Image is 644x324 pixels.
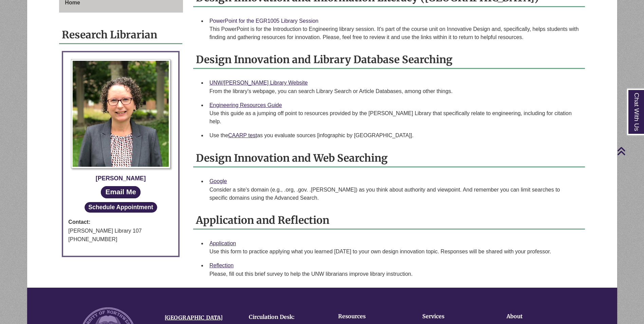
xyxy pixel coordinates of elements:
div: [PERSON_NAME] [68,174,173,183]
h2: Design Innovation and Library Database Searching [193,51,585,69]
a: Engineering Resources Guide [209,102,282,108]
h4: Resources [338,313,401,320]
a: PowerPoint for the EGR1005 Library Session [209,18,318,24]
h2: Design Innovation and Web Searching [193,149,585,167]
h4: Circulation Desk: [249,314,323,320]
a: Application [209,240,236,246]
div: [PERSON_NAME] Library 107 [68,227,173,235]
div: Consider a site's domain (e.g., .org, .gov. .[PERSON_NAME]) as you think about authority and view... [209,186,579,202]
a: Reflection [209,263,234,268]
a: Back to Top [617,146,642,156]
strong: Contact: [68,218,173,227]
img: Profile Photo [71,59,170,168]
div: Please, fill out this brief survey to help ​the UNW librarians improve library instruction. [209,270,579,278]
a: UNW/[PERSON_NAME] Library Website [209,80,308,86]
a: [GEOGRAPHIC_DATA] [165,314,223,321]
h2: Application and Reflection [193,212,585,230]
div: Use this guide as a jumping off point to resources provided by the [PERSON_NAME] Library that spe... [209,109,579,126]
button: Schedule Appointment [85,202,157,213]
div: Use this form to practice applying what you learned [DATE] to your own design innovation topic. R... [209,248,579,256]
a: Google [209,178,227,184]
h4: About [507,313,570,320]
div: From the library's webpage, you can search Library Search or Article Databases, among other things. [209,87,579,95]
div: This PowerPoint is for the Introduction to Engineering library session. It's part of the course u... [209,25,579,41]
a: Email Me [101,186,141,198]
div: [PHONE_NUMBER] [68,235,173,244]
h4: Services [422,313,485,320]
a: Profile Photo [PERSON_NAME] [68,59,173,183]
li: Use the as you evaluate sources [infographic by [GEOGRAPHIC_DATA]]. [207,128,582,143]
a: CAARP test [228,132,257,138]
h2: Research Librarian [59,26,182,44]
